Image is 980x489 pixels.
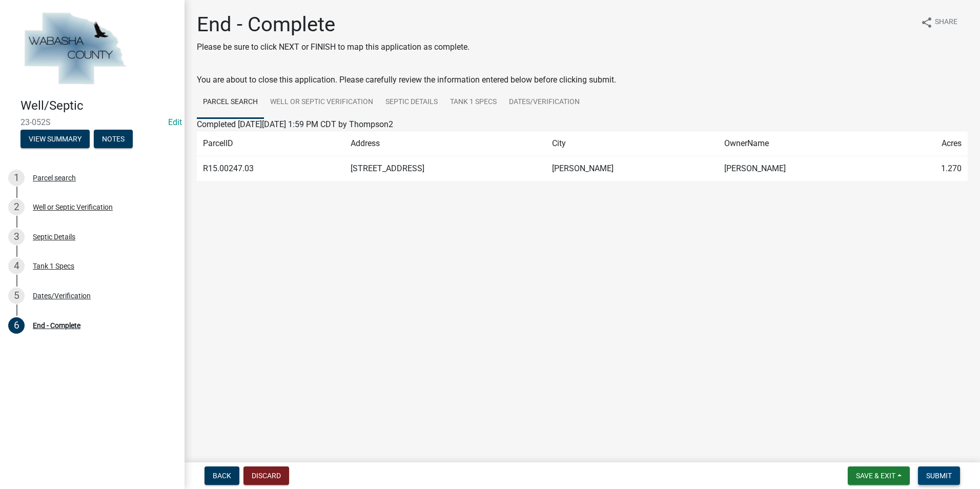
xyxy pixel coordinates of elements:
span: Submit [926,472,952,480]
div: You are about to close this application. Please carefully review the information entered below be... [197,74,968,201]
td: City [546,131,719,156]
td: [PERSON_NAME] [718,156,891,181]
h1: End - Complete [197,12,469,37]
span: 23-052S [21,117,164,127]
td: [PERSON_NAME] [546,156,719,181]
div: 1 [8,170,25,186]
button: shareShare [912,12,966,32]
span: Save & Exit [856,472,895,480]
td: OwnerName [718,131,891,156]
button: View Summary [21,130,90,148]
i: share [921,16,933,29]
div: 5 [8,288,25,304]
h4: Well/Septic [21,98,176,113]
button: Back [205,466,239,485]
div: Parcel search [33,174,76,181]
td: Address [344,131,546,156]
wm-modal-confirm: Summary [21,135,90,144]
div: Well or Septic Verification [33,203,113,211]
td: 1.270 [891,156,968,181]
div: Septic Details [33,233,75,240]
a: Septic Details [379,86,444,119]
div: End - Complete [33,322,80,329]
td: ParcelID [197,131,344,156]
span: Completed [DATE][DATE] 1:59 PM CDT by Thompson2 [197,119,393,129]
a: Edit [168,117,182,127]
div: 2 [8,199,25,215]
div: Tank 1 Specs [33,262,74,270]
a: Tank 1 Specs [444,86,503,119]
td: [STREET_ADDRESS] [344,156,546,181]
button: Save & Exit [848,466,910,485]
p: Please be sure to click NEXT or FINISH to map this application as complete. [197,41,469,53]
div: 6 [8,317,25,334]
a: Parcel search [197,86,264,119]
button: Submit [918,466,960,485]
wm-modal-confirm: Notes [94,135,133,144]
img: Wabasha County, Minnesota [21,11,129,88]
span: Back [213,472,231,480]
button: Notes [94,130,133,148]
div: 4 [8,258,25,274]
span: Share [935,16,957,29]
button: Discard [243,466,289,485]
wm-modal-confirm: Edit Application Number [168,117,182,127]
td: Acres [891,131,968,156]
a: Dates/Verification [503,86,586,119]
a: Well or Septic Verification [264,86,379,119]
div: 3 [8,229,25,245]
div: Dates/Verification [33,292,91,299]
td: R15.00247.03 [197,156,344,181]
